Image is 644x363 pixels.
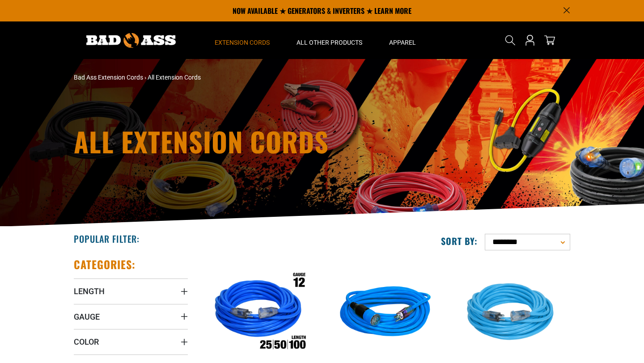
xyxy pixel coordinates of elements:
[74,337,99,347] span: Color
[389,38,416,46] span: Apparel
[74,233,140,245] h2: Popular Filter:
[74,74,143,81] a: Bad Ass Extension Cords
[148,74,201,81] span: All Extension Cords
[86,33,176,48] img: Bad Ass Extension Cords
[74,286,105,296] span: Length
[144,74,146,81] span: ›
[74,257,136,271] h2: Categories:
[503,33,517,47] summary: Search
[74,304,188,329] summary: Gauge
[201,21,283,59] summary: Extension Cords
[74,73,400,82] nav: breadcrumbs
[297,38,362,46] span: All Other Products
[74,279,188,304] summary: Length
[441,235,478,247] label: Sort by:
[74,329,188,354] summary: Color
[74,128,400,155] h1: All Extension Cords
[283,21,376,59] summary: All Other Products
[376,21,429,59] summary: Apparel
[215,38,270,46] span: Extension Cords
[74,312,100,322] span: Gauge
